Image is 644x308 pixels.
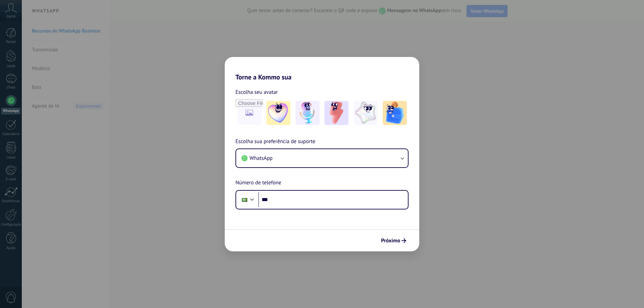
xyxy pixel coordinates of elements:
[236,149,408,167] button: WhatsApp
[238,193,251,207] div: Brazil: + 55
[324,101,348,125] img: -3.jpeg
[378,235,409,246] button: Próximo
[235,137,315,146] span: Escolha sua preferência de suporte
[235,179,281,187] span: Número de telefone
[381,238,400,243] span: Próximo
[266,101,290,125] img: -1.jpeg
[354,101,378,125] img: -4.jpeg
[235,88,278,97] span: Escolha seu avatar
[296,101,320,125] img: -2.jpeg
[225,57,419,81] h2: Torne a Kommo sua
[383,101,407,125] img: -5.jpeg
[250,155,273,162] span: WhatsApp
